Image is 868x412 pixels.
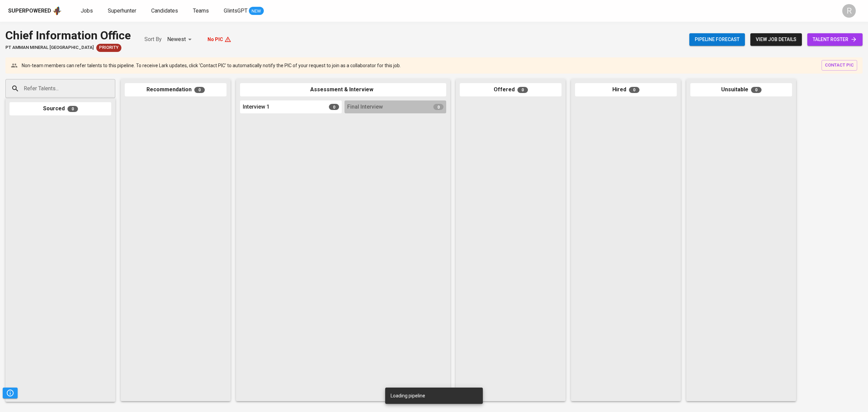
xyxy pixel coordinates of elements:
[517,87,528,93] span: 0
[5,27,131,44] div: Chief Information Office
[689,33,745,46] button: Pipeline forecast
[751,87,762,93] span: 0
[825,61,854,69] span: contact pic
[144,35,162,43] p: Sort By
[9,102,111,115] div: Sourced
[193,7,210,15] a: Teams
[629,87,639,93] span: 0
[167,35,186,43] p: Newest
[224,7,264,15] a: GlintsGPT NEW
[842,4,856,18] div: R
[8,7,51,15] div: Superpowered
[822,60,857,71] button: contact pic
[329,104,339,110] span: 0
[8,6,62,16] a: Superpoweredapp logo
[249,8,264,15] span: NEW
[67,106,78,112] span: 0
[167,33,194,46] div: Newest
[22,62,401,69] p: Non-team members can refer talents to this pipeline. To receive Lark updates, click 'Contact PIC'...
[690,83,792,96] div: Unsuitable
[96,44,121,51] span: Priority
[575,83,677,96] div: Hired
[224,7,248,14] span: GlintsGPT
[807,33,863,46] a: talent roster
[96,44,121,52] div: New Job received from Demand Team
[208,36,223,43] p: No PIC
[5,44,94,51] span: PT Amman Mineral [GEOGRAPHIC_DATA]
[125,83,226,96] div: Recommendation
[108,7,138,15] a: Superhunter
[151,7,178,14] span: Candidates
[750,33,802,46] button: view job details
[433,104,443,110] span: 0
[756,35,796,44] span: view job details
[194,87,205,93] span: 0
[53,6,62,16] img: app logo
[3,388,18,398] button: Pipeline Triggers
[695,35,739,44] span: Pipeline forecast
[151,7,179,15] a: Candidates
[391,390,425,402] div: Loading pipeline
[813,35,857,44] span: talent roster
[243,103,270,111] span: Interview 1
[81,7,94,15] a: Jobs
[193,7,209,14] span: Teams
[112,88,113,89] button: Open
[81,7,93,14] span: Jobs
[347,103,383,111] span: Final Interview
[240,83,446,96] div: Assessment & Interview
[108,7,136,14] span: Superhunter
[460,83,561,96] div: Offered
